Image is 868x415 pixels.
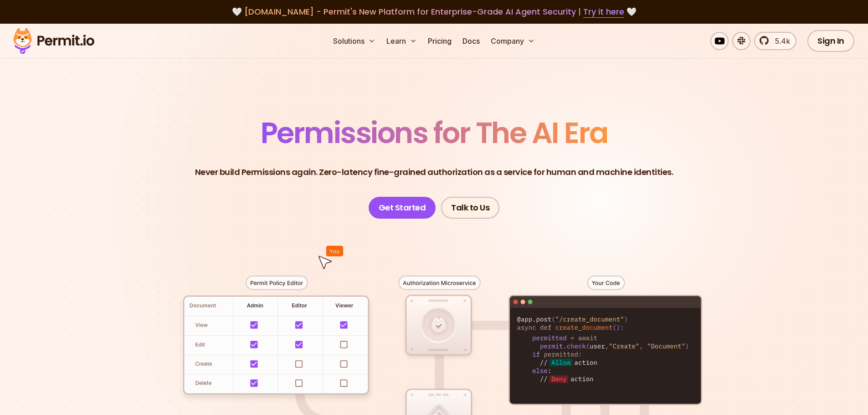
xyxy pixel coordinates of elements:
div: 🤍 🤍 [22,5,846,18]
a: Try it here [583,6,624,18]
span: [DOMAIN_NAME] - Permit's New Platform for Enterprise-Grade AI Agent Security | [244,6,624,17]
a: Pricing [424,32,455,50]
a: 5.4k [754,32,796,50]
p: Never build Permissions again. Zero-latency fine-grained authorization as a service for human and... [195,166,673,179]
img: Permit logo [9,26,98,56]
span: 5.4k [770,36,790,46]
span: Permissions for The AI Era [261,113,608,153]
a: Talk to Us [441,197,499,219]
button: Learn [383,32,421,50]
a: Get Started [369,197,436,219]
button: Solutions [329,32,379,50]
a: Sign In [807,30,854,52]
a: Docs [459,32,483,50]
button: Company [487,32,539,50]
